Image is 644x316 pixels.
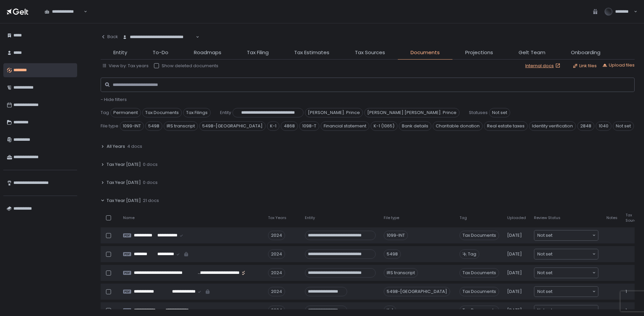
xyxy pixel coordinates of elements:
span: IRS transcript [164,121,198,131]
span: Financial statement [321,121,369,131]
span: Tax Estimates [294,49,329,57]
span: [DATE] [507,307,522,313]
span: 4 docs [127,143,142,149]
span: Not set [613,121,634,131]
span: Identity verification [529,121,576,131]
span: File type [101,123,118,129]
span: 1098-T [299,121,319,131]
span: Uploaded [507,215,526,220]
input: Search for option [552,307,592,314]
span: Not set [537,270,552,276]
input: Search for option [552,270,592,276]
span: Permanent [110,108,141,117]
button: Link files [573,63,597,69]
span: Not set [537,307,552,314]
span: 0 docs [143,162,158,168]
input: Search for option [83,8,83,15]
div: Search for option [534,249,598,259]
span: Tax Documents [142,108,182,117]
span: 5498-[GEOGRAPHIC_DATA] [199,121,266,131]
span: Roadmaps [194,49,221,57]
span: 1 [626,289,627,295]
div: Search for option [534,287,598,297]
span: All Years [107,143,125,149]
input: Search for option [552,251,592,257]
span: Tax Sources [355,49,385,57]
input: Search for option [552,288,592,295]
button: - Hide filters [101,97,127,103]
span: 1099-INT [120,121,144,131]
span: Tax Source [626,213,639,223]
span: Tag [101,110,109,116]
div: 2024 [268,306,285,315]
span: Tax Years [268,215,286,220]
button: Back [101,30,118,43]
div: Back [101,34,118,40]
span: Bank details [399,121,431,131]
span: K-1 [267,121,279,131]
div: Search for option [534,268,598,278]
span: [DATE] [507,251,522,257]
div: 2024 [268,231,285,240]
span: Tax Documents [460,306,499,315]
div: IRS transcript [384,268,418,278]
button: View by: Tax years [102,63,149,69]
span: Tag [468,251,476,257]
div: Search for option [118,30,199,44]
div: 2024 [268,287,285,296]
span: Tax Filings [183,108,211,117]
span: 2848 [577,121,594,131]
span: Entity [305,215,315,220]
span: Not set [489,108,510,117]
span: Tax Documents [460,268,499,278]
span: Tax Documents [460,231,499,240]
a: Internal docs [525,63,562,69]
span: Not set [537,251,552,257]
div: 5498 [384,249,401,259]
span: Entity [113,49,127,57]
button: Upload files [602,62,635,68]
span: Tax Filing [247,49,269,57]
span: Documents [411,49,440,57]
div: 2024 [268,249,285,259]
span: Charitable donation [433,121,483,131]
span: Tax Year [DATE] [107,162,141,168]
span: Real estate taxes [484,121,528,131]
div: 5498-[GEOGRAPHIC_DATA] [384,287,450,296]
div: 1099-INT [384,231,408,240]
span: Entity [220,110,231,116]
input: Search for option [552,232,592,239]
span: Tax Year [DATE] [107,198,141,204]
div: Search for option [534,230,598,240]
span: To-Do [153,49,168,57]
span: Not set [537,288,552,295]
span: 0 docs [143,180,158,186]
span: K-1 (1065) [371,121,397,131]
span: Tag [460,215,467,220]
span: Tax Documents [460,287,499,296]
span: Onboarding [571,49,600,57]
span: 4868 [281,121,298,131]
span: Projections [465,49,493,57]
span: [PERSON_NAME] [PERSON_NAME]. Prince [364,108,460,117]
span: [PERSON_NAME]. Prince [305,108,363,117]
span: Tax Year [DATE] [107,180,141,186]
span: 21 docs [143,198,159,204]
div: Search for option [534,305,598,315]
span: Statuses [469,110,488,116]
span: 1040 [596,121,611,131]
span: Gelt Team [519,49,545,57]
span: Review Status [534,215,560,220]
span: Name [123,215,135,220]
span: 5498 [145,121,162,131]
span: [DATE] [507,232,522,238]
span: Not set [537,232,552,239]
span: File type [384,215,399,220]
div: Search for option [40,5,87,19]
span: [DATE] [507,289,522,295]
div: 2024 [268,268,285,278]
